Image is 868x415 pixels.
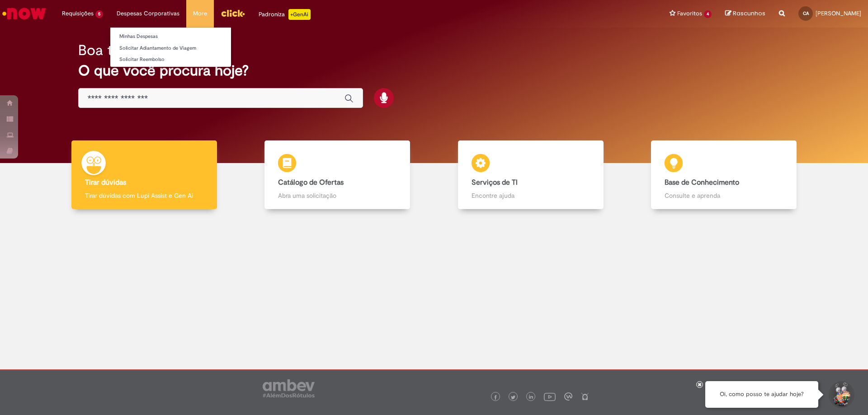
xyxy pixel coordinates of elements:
[564,392,572,401] img: logo_footer_workplace.png
[110,55,231,65] a: Solicitar Reembolso
[827,381,854,408] button: Iniciar Conversa de Suporte
[493,395,498,400] img: logo_footer_facebook.png
[110,27,231,67] ul: Despesas Corporativas
[288,9,311,20] p: +GenAi
[627,140,821,210] a: Base de Conhecimento Consulte e aprenda
[110,43,231,53] a: Solicitar Adiantamento de Viagem
[85,178,126,187] b: Tirar dúvidas
[725,9,765,18] a: Rascunhos
[705,381,818,408] div: Oi, como posso te ajudar hoje?
[85,191,203,200] p: Tirar dúvidas com Lupi Assist e Gen Ai
[816,9,861,17] span: [PERSON_NAME]
[704,10,712,18] span: 4
[259,9,311,20] div: Padroniza
[221,6,245,20] img: click_logo_yellow_360x200.png
[1,5,47,23] img: ServiceNow
[665,191,783,200] p: Consulte e aprenda
[472,178,518,187] b: Serviços de TI
[110,32,231,42] a: Minhas Despesas
[511,395,515,400] img: logo_footer_twitter.png
[47,140,241,210] a: Tirar dúvidas Tirar dúvidas com Lupi Assist e Gen Ai
[278,178,344,187] b: Catálogo de Ofertas
[117,9,179,18] span: Despesas Corporativas
[278,191,396,200] p: Abra uma solicitação
[62,9,94,18] span: Requisições
[263,379,315,397] img: logo_footer_ambev_rotulo_gray.png
[472,191,590,200] p: Encontre ajuda
[677,9,702,18] span: Favoritos
[665,178,739,187] b: Base de Conhecimento
[434,140,627,210] a: Serviços de TI Encontre ajuda
[544,391,556,402] img: logo_footer_youtube.png
[581,392,589,401] img: logo_footer_naosei.png
[95,10,103,18] span: 5
[733,9,765,18] span: Rascunhos
[803,10,809,16] span: CA
[241,140,434,210] a: Catálogo de Ofertas Abra uma solicitação
[529,395,533,400] img: logo_footer_linkedin.png
[78,42,192,58] h2: Boa tarde, Camilli
[78,63,790,79] h2: O que você procura hoje?
[193,9,207,18] span: More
